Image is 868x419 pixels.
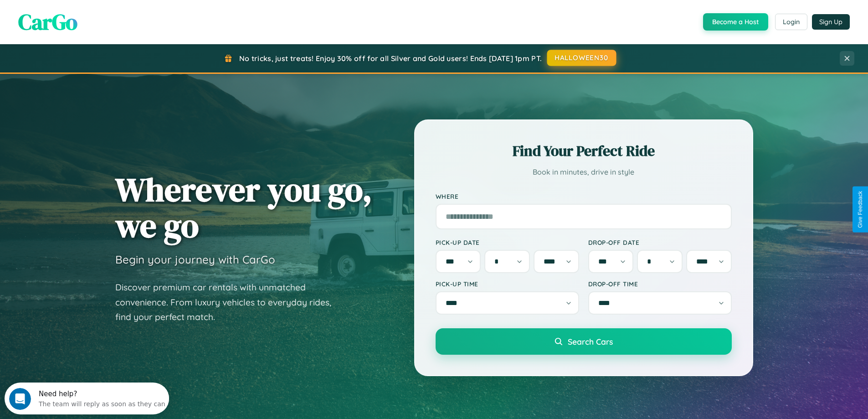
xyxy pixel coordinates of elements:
[436,238,579,246] label: Pick-up Date
[775,14,807,30] button: Login
[436,166,732,179] p: Book in minutes, drive in style
[115,171,372,243] h1: Wherever you go, we go
[588,238,732,246] label: Drop-off Date
[436,280,579,288] label: Pick-up Time
[115,280,343,325] p: Discover premium car rentals with unmatched convenience. From luxury vehicles to everyday rides, ...
[9,388,31,410] iframe: Intercom live chat
[857,191,863,228] div: Give Feedback
[436,141,732,161] h2: Find Your Perfect Ride
[436,328,732,355] button: Search Cars
[34,8,161,15] div: Need help?
[34,15,161,25] div: The team will reply as soon as they can
[812,14,850,30] button: Sign Up
[239,54,542,63] span: No tricks, just treats! Enjoy 30% off for all Silver and Gold users! Ends [DATE] 1pm PT.
[4,4,169,29] div: Open Intercom Messenger
[18,7,77,37] span: CarGo
[568,336,613,347] span: Search Cars
[115,253,275,266] h3: Begin your journey with CarGo
[436,192,732,200] label: Where
[588,280,732,288] label: Drop-off Time
[703,13,768,31] button: Become a Host
[547,50,616,66] button: HALLOWEEN30
[5,383,169,414] iframe: Intercom live chat discovery launcher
